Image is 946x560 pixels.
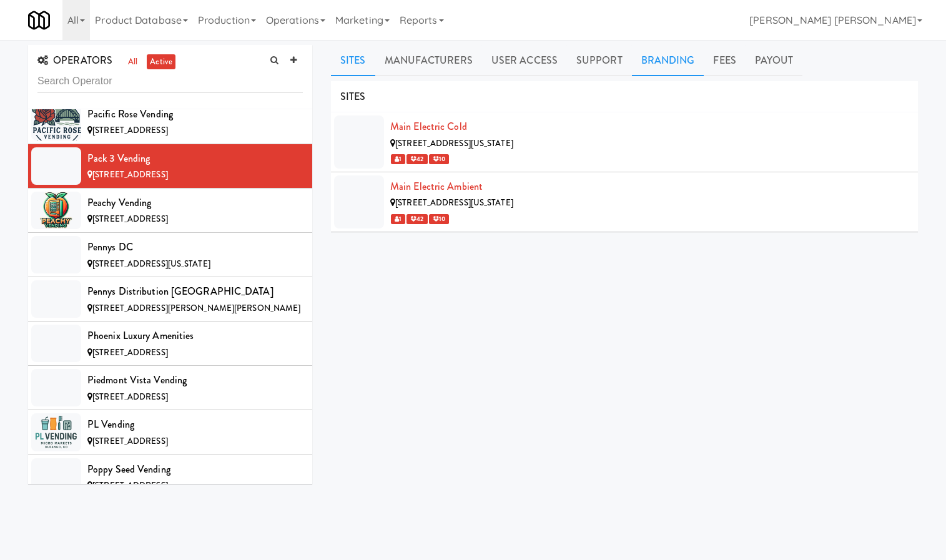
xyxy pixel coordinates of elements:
li: PL Vending[STREET_ADDRESS] [28,410,312,454]
span: 42 [406,154,427,164]
a: Main Electric Ambient [390,179,483,194]
li: Pennys DC[STREET_ADDRESS][US_STATE] [28,233,312,277]
span: [STREET_ADDRESS] [92,479,168,491]
a: active [147,54,175,70]
div: Phoenix Luxury Amenities [87,327,303,345]
span: [STREET_ADDRESS][PERSON_NAME][PERSON_NAME] [92,302,300,314]
span: 10 [429,154,449,164]
span: 1 [391,154,405,164]
span: [STREET_ADDRESS][US_STATE] [395,137,513,149]
a: all [125,54,140,70]
span: 42 [406,214,427,224]
span: 10 [429,214,449,224]
span: [STREET_ADDRESS] [92,124,168,136]
div: Pacific Rose Vending [87,105,303,124]
li: Phoenix Luxury Amenities[STREET_ADDRESS] [28,322,312,366]
div: Pack 3 Vending [87,149,303,168]
div: PL Vending [87,415,303,434]
li: Pennys Distribution [GEOGRAPHIC_DATA][STREET_ADDRESS][PERSON_NAME][PERSON_NAME] [28,277,312,322]
a: Support [567,45,632,76]
a: Sites [331,45,375,76]
a: Fees [704,45,745,76]
a: Branding [632,45,704,76]
div: Pennys DC [87,238,303,257]
li: Peachy Vending[STREET_ADDRESS] [28,189,312,233]
li: Pacific Rose Vending[STREET_ADDRESS] [28,100,312,144]
div: Peachy Vending [87,194,303,212]
span: [STREET_ADDRESS][US_STATE] [395,197,513,209]
span: OPERATORS [37,53,112,67]
img: Micromart [28,9,50,31]
div: Pennys Distribution [GEOGRAPHIC_DATA] [87,282,303,301]
span: [STREET_ADDRESS][US_STATE] [92,258,210,270]
div: Piedmont Vista Vending [87,371,303,390]
li: Poppy Seed Vending[STREET_ADDRESS] [28,455,312,499]
div: Poppy Seed Vending [87,460,303,479]
span: [STREET_ADDRESS] [92,346,168,358]
a: User Access [482,45,567,76]
span: 1 [391,214,405,224]
span: [STREET_ADDRESS] [92,435,168,447]
li: Piedmont Vista Vending[STREET_ADDRESS] [28,366,312,410]
a: Manufacturers [375,45,482,76]
span: [STREET_ADDRESS] [92,391,168,403]
input: Search Operator [37,70,303,93]
a: Payout [746,45,803,76]
span: [STREET_ADDRESS] [92,169,168,180]
span: SITES [340,89,366,104]
li: Pack 3 Vending[STREET_ADDRESS] [28,144,312,189]
span: [STREET_ADDRESS] [92,213,168,225]
a: Main Electric Cold [390,119,467,134]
